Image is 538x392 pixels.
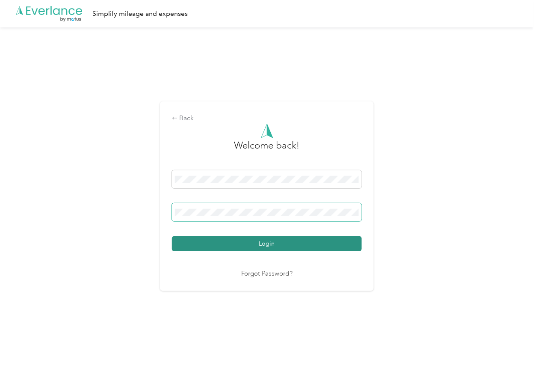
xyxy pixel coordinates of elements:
[241,269,293,279] a: Forgot Password?
[234,138,300,161] h3: greeting
[172,236,362,251] button: Login
[172,113,362,124] div: Back
[92,9,188,19] div: Simplify mileage and expenses
[490,344,538,392] iframe: Everlance-gr Chat Button Frame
